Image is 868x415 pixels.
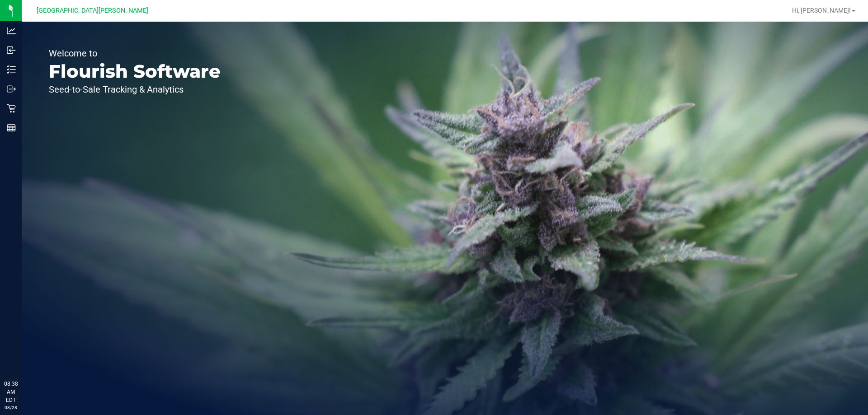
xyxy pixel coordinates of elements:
inline-svg: Reports [7,123,16,132]
p: 08/28 [4,404,18,411]
inline-svg: Analytics [7,26,16,35]
inline-svg: Inbound [7,46,16,55]
span: Hi, [PERSON_NAME]! [792,7,851,14]
p: 08:38 AM EDT [4,380,18,404]
inline-svg: Inventory [7,65,16,74]
inline-svg: Retail [7,104,16,113]
p: Welcome to [49,49,221,58]
p: Seed-to-Sale Tracking & Analytics [49,85,221,94]
span: [GEOGRAPHIC_DATA][PERSON_NAME] [37,7,148,14]
inline-svg: Outbound [7,84,16,93]
p: Flourish Software [49,62,221,80]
